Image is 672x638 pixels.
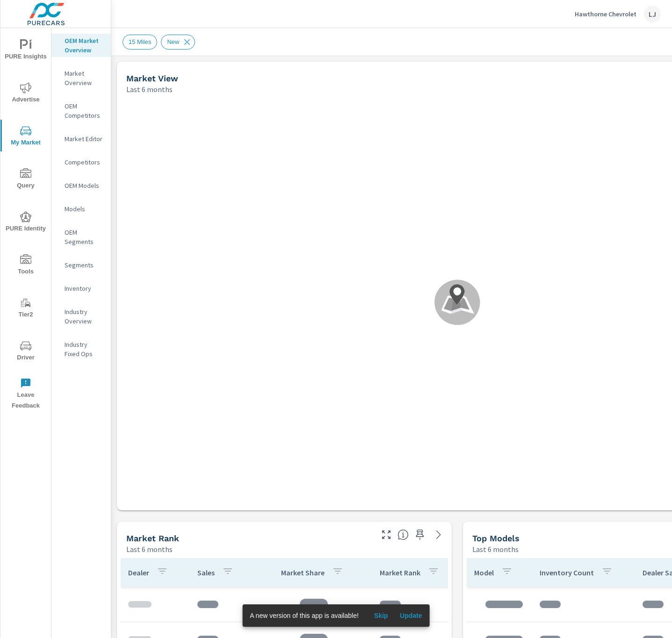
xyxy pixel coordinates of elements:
p: Industry Fixed Ops [65,340,103,358]
span: Query [3,168,48,191]
p: Dealer [128,568,149,577]
p: OEM Models [65,181,103,190]
span: A new version of this app is available! [250,612,359,619]
p: Market Rank [380,568,420,577]
button: Update [396,608,426,623]
p: Industry Overview [65,307,103,326]
p: Market Editor [65,134,103,143]
div: Inventory [51,281,111,295]
p: Segments [65,260,103,270]
div: Market Overview [51,66,111,90]
p: Last 6 months [126,544,173,555]
div: Segments [51,258,111,272]
span: Skip [370,611,392,620]
span: Market Rank shows you how you rank, in terms of sales, to other dealerships in your market. “Mark... [397,529,409,540]
span: Leave Feedback [3,378,48,411]
p: Models [65,204,103,214]
div: OEM Competitors [51,99,111,122]
p: Hawthorne Chevrolet [575,10,636,18]
span: Tools [3,254,48,277]
p: Model [474,568,494,577]
a: See more details in report [431,527,446,542]
span: PURE Insights [3,39,48,62]
span: PURE Identity [3,211,48,234]
div: LJ [644,6,661,22]
div: nav menu [0,28,51,415]
span: My Market [3,125,48,148]
span: Advertise [3,82,48,105]
h5: Top Models [472,533,520,543]
p: Competitors [65,158,103,167]
span: Tier2 [3,297,48,320]
span: Driver [3,340,48,363]
p: Inventory [65,284,103,293]
p: OEM Segments [65,228,103,246]
p: Inventory Count [540,568,594,577]
button: Skip [366,608,396,623]
div: Models [51,202,111,216]
div: OEM Market Overview [51,34,111,57]
p: Sales [197,568,215,577]
div: Industry Overview [51,305,111,328]
p: OEM Competitors [65,101,103,120]
div: Competitors [51,155,111,169]
h5: Market View [126,73,178,83]
div: OEM Models [51,179,111,193]
span: Update [400,611,422,620]
p: Last 6 months [126,84,173,95]
h5: Market Rank [126,533,179,543]
p: Last 6 months [472,544,519,555]
p: OEM Market Overview [65,36,103,55]
p: Market Share [281,568,325,577]
span: Save this to your personalized report [412,527,427,542]
div: OEM Segments [51,225,111,249]
span: New [161,38,185,45]
span: 15 Miles [123,38,157,45]
button: Make Fullscreen [379,527,394,542]
div: Market Editor [51,132,111,146]
p: Market Overview [65,69,103,87]
div: New [161,35,195,50]
div: Industry Fixed Ops [51,337,111,361]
